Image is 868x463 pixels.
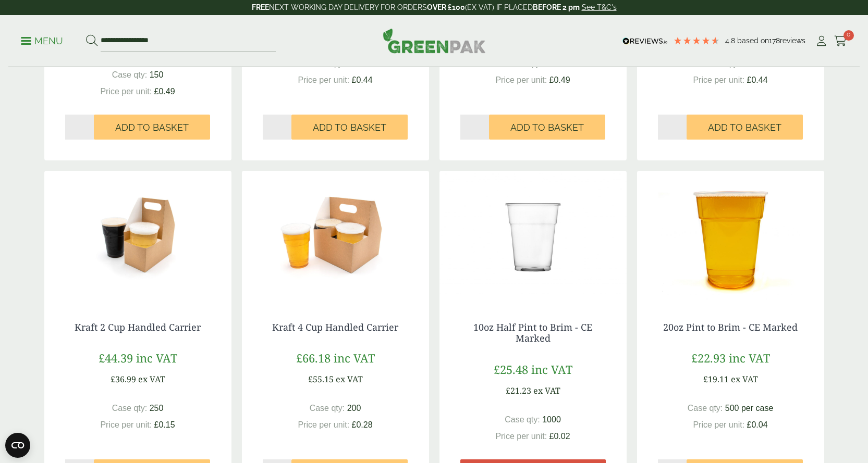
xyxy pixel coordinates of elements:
span: £44.39 [99,350,133,366]
img: IMG_5408 [637,171,824,301]
span: ex VAT [138,373,165,385]
a: 10oz Half Pint to Brim - CE Marked [473,321,592,345]
span: 250 [150,404,164,412]
span: £0.28 [352,420,373,429]
span: Case qty: [112,404,148,412]
a: Menu [21,35,63,45]
img: GreenPak Supplies [383,28,486,53]
span: Case qty: [505,415,540,424]
div: 4.78 Stars [673,36,720,45]
span: inc VAT [334,350,375,366]
button: Add to Basket [687,115,803,140]
span: £0.02 [549,432,570,441]
span: Add to Basket [708,122,781,133]
span: £0.04 [747,420,768,429]
span: 500 per case [725,404,774,412]
span: Case qty: [112,70,148,79]
span: 200 [347,404,361,412]
span: 178 [769,36,780,45]
strong: OVER £100 [427,3,465,11]
span: Price per unit: [495,432,547,441]
span: Based on [737,36,769,45]
span: inc VAT [729,350,770,366]
span: inc VAT [531,361,572,377]
span: £66.18 [296,350,331,366]
strong: FREE [252,3,269,11]
span: £21.23 [506,385,531,396]
span: Price per unit: [495,76,547,84]
span: ex VAT [533,385,560,396]
span: £36.99 [111,373,136,385]
span: Case qty: [310,404,345,412]
a: 20oz Pint to Brim - CE Marked [663,321,798,333]
button: Add to Basket [94,115,210,140]
span: Add to Basket [510,122,584,133]
span: £25.48 [494,361,528,377]
span: £0.44 [747,76,768,84]
span: reviews [780,36,805,45]
button: Add to Basket [489,115,605,140]
i: Cart [834,36,847,46]
span: Price per unit: [100,87,152,96]
img: 5430070 2x Car WC Ang A [44,171,231,301]
span: £0.44 [352,76,373,84]
strong: BEFORE 2 pm [533,3,580,11]
span: 0 [843,30,854,41]
span: Price per unit: [693,76,744,84]
a: Kraft 2 Cup Handled Carrier [75,321,201,333]
i: My Account [815,36,828,46]
span: Price per unit: [298,420,349,429]
span: inc VAT [136,350,177,366]
img: 5430071A 4x Car WC Ang A [242,171,429,301]
span: £22.93 [691,350,726,366]
span: 4.8 [725,36,737,45]
span: ex VAT [731,373,758,385]
button: Add to Basket [291,115,408,140]
img: REVIEWS.io [622,37,668,45]
span: £19.11 [703,373,729,385]
span: £0.49 [549,76,570,84]
a: Kraft 4 Cup Handled Carrier [272,321,398,333]
a: See T&C's [582,3,617,11]
span: Price per unit: [100,420,152,429]
span: Add to Basket [115,122,189,133]
span: Add to Basket [313,122,386,133]
span: Price per unit: [693,420,744,429]
span: ex VAT [336,373,363,385]
span: 150 [150,70,164,79]
img: 10oz Half Pint to Brim - CE Marked -0 [439,171,627,301]
span: £55.15 [308,373,334,385]
a: 0 [834,33,847,49]
span: Price per unit: [298,76,349,84]
p: Menu [21,35,63,47]
span: Case qty: [688,404,723,412]
span: 1000 [542,415,561,424]
span: £0.49 [154,87,175,96]
button: Open CMP widget [5,433,30,458]
span: £0.15 [154,420,175,429]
